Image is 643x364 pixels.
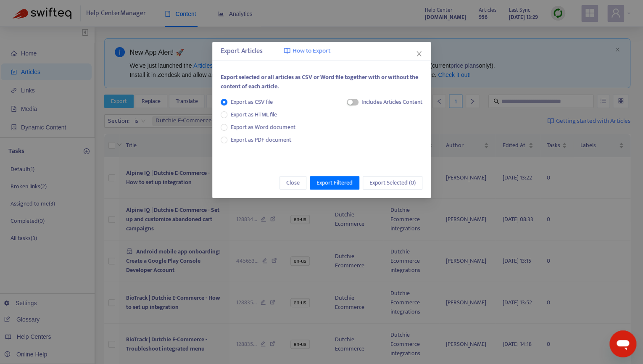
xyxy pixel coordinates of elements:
[231,135,291,145] span: Export as PDF document
[284,47,290,54] img: image-link
[221,72,418,91] span: Export selected or all articles as CSV or Word file together with or without the content of each ...
[227,110,280,119] span: Export as HTML file
[414,49,424,58] button: Close
[221,46,422,56] div: Export Articles
[293,46,330,56] span: How to Export
[310,176,359,190] button: Export Filtered
[609,330,636,357] iframe: Button to launch messaging window
[416,50,422,57] span: close
[284,46,330,56] a: How to Export
[227,98,276,107] span: Export as CSV file
[361,98,422,107] div: Includes Articles Content
[316,178,353,187] span: Export Filtered
[363,176,422,190] button: Export Selected (0)
[286,178,300,187] span: Close
[227,123,299,132] span: Export as Word document
[279,176,306,190] button: Close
